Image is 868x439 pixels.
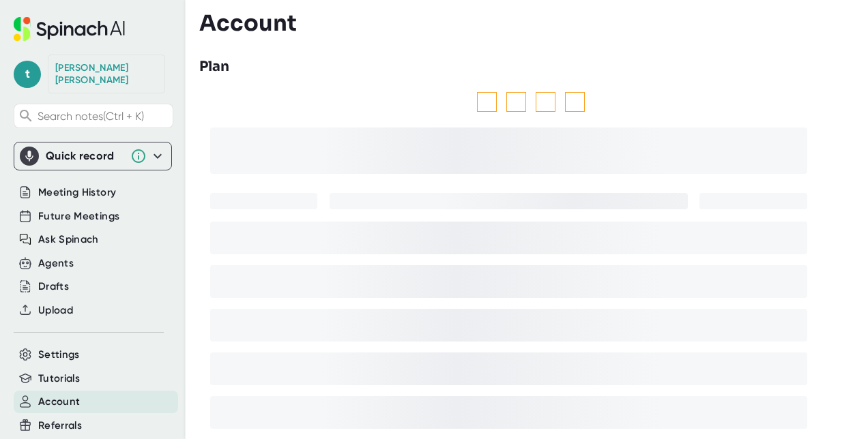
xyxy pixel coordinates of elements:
[199,57,229,77] h3: Plan
[38,418,82,434] button: Referrals
[46,149,124,163] div: Quick record
[38,279,69,294] button: Drafts
[55,62,158,86] div: Trudy Singh
[38,110,169,123] span: Search notes (Ctrl + K)
[14,61,41,88] span: t
[20,142,166,170] div: Quick record
[38,209,119,224] button: Future Meetings
[38,347,80,363] button: Settings
[38,185,116,200] button: Meeting History
[38,303,73,318] button: Upload
[38,394,80,410] button: Account
[199,10,297,36] h3: Account
[38,232,99,247] button: Ask Spinach
[38,256,74,271] button: Agents
[38,371,80,387] button: Tutorials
